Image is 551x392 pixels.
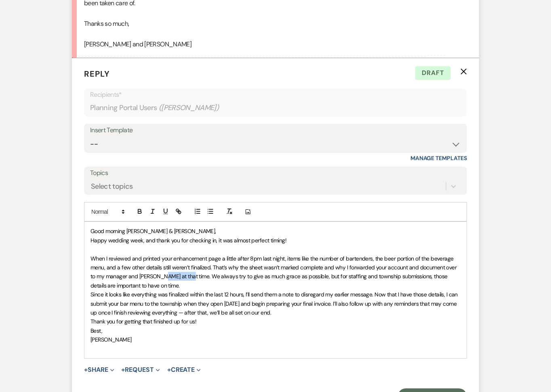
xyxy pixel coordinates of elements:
span: Thank you for getting that finished up for us! [90,318,196,325]
span: When I reviewed and printed your enhancement page a little after 8pm last night, items like the n... [90,255,458,289]
span: Best, [90,327,102,334]
p: [PERSON_NAME] and [PERSON_NAME] [84,39,467,50]
button: Request [122,367,160,373]
label: Topics [90,167,461,179]
span: Reply [84,69,110,79]
p: Thanks so much, [84,19,467,29]
span: + [167,367,171,373]
div: Planning Portal Users [90,100,461,116]
span: ( [PERSON_NAME] ) [159,102,219,113]
span: + [84,367,88,373]
span: Happy wedding week, and thank you for checking in, it was almost perfect timing! [90,237,286,244]
span: + [122,367,125,373]
span: Since it looks like everything was finalized within the last 12 hours, I’ll send them a note to d... [90,291,459,316]
button: Share [84,367,114,373]
div: Insert Template [90,125,461,136]
div: Select topics [91,181,133,192]
p: Recipients* [90,90,461,100]
span: Draft [415,66,451,80]
span: [PERSON_NAME] [90,336,132,343]
button: Create [167,367,201,373]
span: Good morning [PERSON_NAME] & [PERSON_NAME], [90,227,216,235]
a: Manage Templates [410,154,467,162]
